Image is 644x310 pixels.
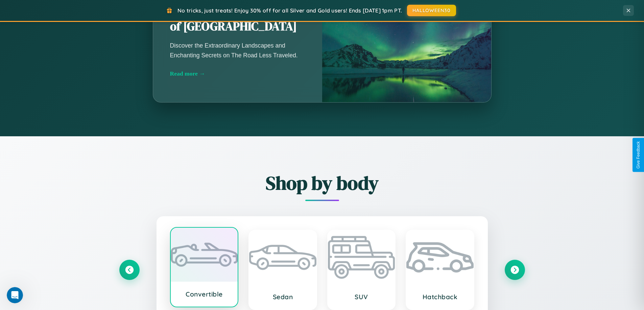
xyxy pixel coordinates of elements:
[7,287,23,303] iframe: Intercom live chat
[170,41,305,60] p: Discover the Extraordinary Landscapes and Enchanting Secrets on The Road Less Traveled.
[256,293,310,301] h3: Sedan
[177,7,402,14] span: No tricks, just treats! Enjoy 30% off for all Silver and Gold users! Ends [DATE] 1pm PT.
[636,141,641,169] div: Give Feedback
[170,70,305,77] div: Read more →
[413,293,467,301] h3: Hatchback
[177,290,231,298] h3: Convertible
[119,170,525,196] h2: Shop by body
[170,3,305,34] h2: Unearthing the Mystique of [GEOGRAPHIC_DATA]
[407,5,456,16] button: HALLOWEEN30
[335,293,388,301] h3: SUV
